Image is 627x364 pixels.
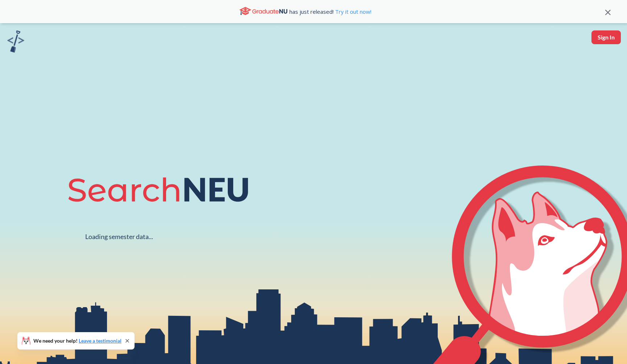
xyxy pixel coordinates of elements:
div: Loading semester data... [85,233,153,241]
a: Try it out now! [334,8,371,15]
img: sandbox logo [7,30,24,53]
a: Leave a testimonial [79,338,121,344]
span: has just released! [289,8,371,16]
button: Sign In [591,30,621,44]
span: We need your help! [33,338,121,343]
a: sandbox logo [7,30,24,55]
